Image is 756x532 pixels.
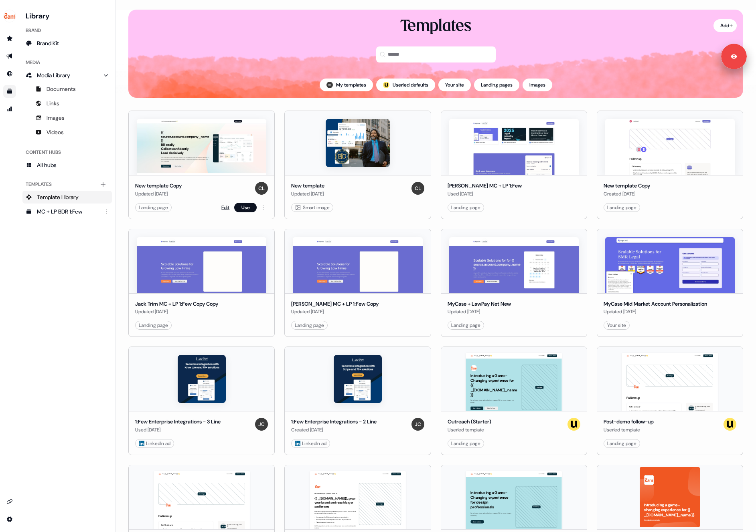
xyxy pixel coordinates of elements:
div: 1:Few Enterprise Integrations - 3 Line [135,418,221,426]
img: MyCase + LawPay Net New [449,237,579,293]
div: LinkedIn ad [295,439,326,447]
span: Images [47,114,65,122]
div: Landing page [451,439,480,447]
span: Media Library [37,71,70,79]
div: Jack Trim MC + LP 1:Few Copy Copy [135,300,218,308]
div: Brand [22,24,112,37]
div: Smart image [295,204,330,212]
img: David An MC + LP 1:Few [449,119,579,175]
div: Updated [DATE] [291,308,379,316]
a: Go to outbound experience [3,50,16,62]
a: Go to integrations [3,513,16,526]
a: Go to integrations [3,495,16,508]
a: All hubs [22,159,112,171]
img: Charlie [255,182,268,195]
div: Updated [DATE] [604,308,707,316]
a: Links [22,97,112,110]
img: Charlie [411,182,424,195]
img: userled logo [724,418,736,431]
div: ; [383,82,389,88]
span: All hubs [37,161,57,169]
img: New template Copy [605,119,735,175]
div: Userled template [604,426,654,434]
img: New template Copy [137,119,266,175]
div: Landing page [607,204,636,212]
button: My templates [320,79,373,91]
div: Landing page [451,204,480,212]
button: Your site [438,79,471,91]
span: Videos [47,128,64,136]
img: 1:Few Enterprise Integrations - 3 Line [178,355,226,403]
div: Landing page [139,204,168,212]
button: Add [713,19,737,32]
div: Post-demo follow-up [604,418,654,426]
button: MyCase + LawPay Net NewMyCase + LawPay Net NewUpdated [DATE]Landing page [441,229,587,337]
button: 1:Few Enterprise Integrations - 2 Line1:Few Enterprise Integrations - 2 LineCreated [DATE]Jason L... [284,347,431,455]
div: Updated [DATE] [291,190,324,198]
a: Go to Inbound [3,67,16,80]
img: Garrett Meier MC + LP 1:Few Copy [293,237,422,293]
button: Landing pages [474,79,519,91]
a: Brand Kit [22,37,112,50]
div: [PERSON_NAME] MC + LP 1:Few Copy [291,300,379,308]
img: 1:Few Enterprise Integrations - 2 Line [334,355,382,403]
a: MC + LP BDR 1:Few [22,205,112,218]
button: New template CopyNew template CopyUpdated [DATE]CharlieLanding pageEditUse [128,111,275,219]
a: Media Library [22,69,112,82]
a: Edit [221,204,229,212]
div: MyCase + LawPay Net New [448,300,511,308]
img: Jason [255,418,268,431]
a: Go to templates [3,85,16,98]
div: Userled template [448,426,491,434]
div: Updated [DATE] [448,308,511,316]
div: Landing page [451,321,480,329]
button: Jack Trim MC + LP 1:Few Copy CopyJack Trim MC + LP 1:Few Copy CopyUpdated [DATE]Landing page [128,229,275,337]
div: Outreach (Starter) [448,418,491,426]
div: Landing page [139,321,168,329]
img: Ruth [326,82,333,88]
div: Landing page [295,321,324,329]
div: LinkedIn ad [139,439,170,447]
div: Created [DATE] [604,190,650,198]
button: New template CopyNew template CopyCreated [DATE]Landing page [597,111,743,219]
a: Go to prospects [3,32,16,45]
button: Images [523,79,552,91]
a: Images [22,111,112,124]
div: New template Copy [604,182,650,190]
div: [PERSON_NAME] MC + LP 1:Few [448,182,522,190]
div: Created [DATE] [291,426,377,434]
div: Used [DATE] [135,426,221,434]
button: Use [234,203,257,212]
img: userled logo [383,82,389,88]
img: userled logo [568,418,580,431]
div: Templates [22,178,112,191]
span: Documents [47,85,76,93]
span: Template Library [37,193,79,201]
button: Garrett Meier MC + LP 1:Few Copy[PERSON_NAME] MC + LP 1:Few CopyUpdated [DATE]Landing page [284,229,431,337]
button: 1:Few Enterprise Integrations - 3 Line1:Few Enterprise Integrations - 3 LineUsed [DATE]Jason Link... [128,347,275,455]
img: Jack Trim MC + LP 1:Few Copy Copy [137,237,266,293]
div: Updated [DATE] [135,190,182,198]
span: Links [47,99,59,107]
div: Updated [DATE] [135,308,218,316]
a: Go to attribution [3,103,16,115]
button: userled logo;Userled defaults [376,79,435,91]
div: Landing page [607,439,636,447]
div: Media [22,56,112,69]
img: Jason [411,418,424,431]
img: MyCase Mid Market Account Personalization [605,237,735,293]
button: Hey {{ _[DOMAIN_NAME] }} 👋Learn moreBook a demoYour imageFollow upCall summary Understand what cu... [597,347,743,455]
div: Used [DATE] [448,190,522,198]
button: Hey {{ _[DOMAIN_NAME] }} 👋Learn moreBook a demoIntroducing a Game-Changing experience for {{ _[DO... [441,347,587,455]
div: MyCase Mid Market Account Personalization [604,300,707,308]
span: Brand Kit [37,39,59,47]
div: New template [291,182,324,190]
div: Your site [607,321,626,329]
button: New templateNew templateUpdated [DATE]Charlie Smart image [284,111,431,219]
a: Documents [22,83,112,95]
a: Videos [22,126,112,139]
img: New template [326,119,390,167]
div: MC + LP BDR 1:Few [37,208,99,216]
a: Template Library [22,191,112,204]
div: Templates [400,16,471,37]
